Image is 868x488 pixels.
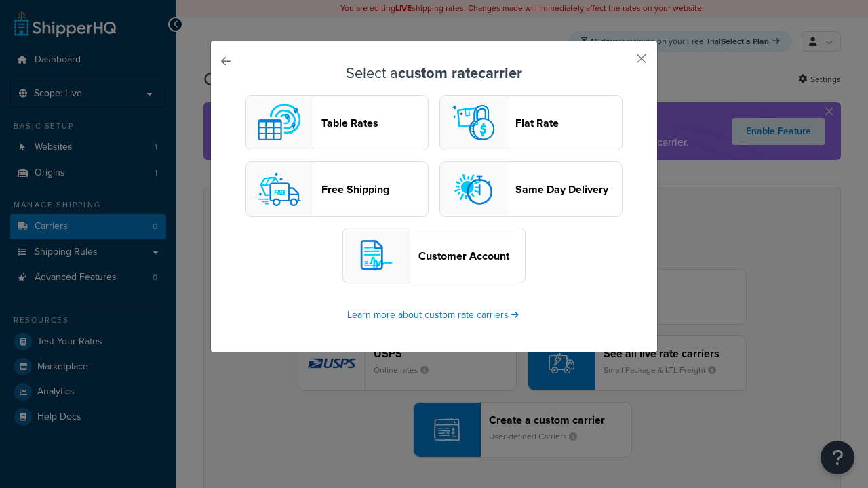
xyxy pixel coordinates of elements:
[245,95,429,150] button: custom logoTable Rates
[245,65,623,81] h3: Select a
[439,161,623,217] button: sameday logoSame Day Delivery
[252,162,307,216] img: free logo
[342,228,526,283] button: customerAccount logoCustomer Account
[446,96,500,150] img: flat logo
[349,228,403,283] img: customerAccount logo
[515,117,622,129] header: Flat Rate
[245,161,429,217] button: free logoFree Shipping
[321,183,428,196] header: Free Shipping
[446,162,500,216] img: sameday logo
[418,249,525,262] header: Customer Account
[321,117,428,129] header: Table Rates
[515,183,622,196] header: Same Day Delivery
[398,62,522,84] strong: custom rate carrier
[252,96,307,150] img: custom logo
[347,308,521,322] a: Learn more about custom rate carriers
[439,95,623,150] button: flat logoFlat Rate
